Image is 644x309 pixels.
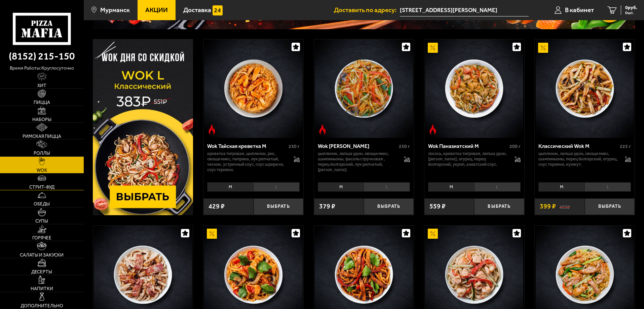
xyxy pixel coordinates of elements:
[399,144,410,149] span: 230 г
[183,7,211,13] span: Доставка
[538,143,618,149] div: Классический Wok M
[565,7,594,13] span: В кабинет
[584,182,631,192] li: L
[318,182,364,192] li: M
[559,203,570,210] s: 459 ₽
[364,182,410,192] li: L
[207,229,217,239] img: Акционный
[429,203,446,210] span: 559 ₽
[20,253,64,258] span: Салаты и закуски
[538,43,548,53] img: Акционный
[424,39,524,138] a: АкционныйОстрое блюдоWok Паназиатский M
[538,182,584,192] li: M
[428,151,508,167] p: лосось, креветка тигровая, лапша удон, [PERSON_NAME], огурец, перец болгарский, укроп, азиатский ...
[538,151,618,167] p: цыпленок, лапша удон, овощи микс, шампиньоны, перец болгарский, огурец, соус терияки, кунжут.
[474,182,521,192] li: L
[37,168,47,173] span: WOK
[540,203,556,210] span: 399 ₽
[428,124,438,134] img: Острое блюдо
[428,43,438,53] img: Акционный
[209,203,225,210] span: 429 ₽
[625,5,637,10] span: 0 руб.
[535,39,635,138] a: АкционныйКлассический Wok M
[254,198,303,215] button: Выбрать
[100,7,130,13] span: Мурманск
[207,182,253,192] li: M
[31,270,52,274] span: Десерты
[253,182,300,192] li: L
[318,143,397,149] div: Wok [PERSON_NAME]
[204,39,302,138] img: Wok Тайская креветка M
[625,11,637,15] span: 0 шт.
[400,4,529,16] input: Ваш адрес доставки
[29,185,54,190] span: Стрит-фуд
[37,83,46,88] span: Хит
[203,39,303,138] a: Острое блюдоWok Тайская креветка M
[536,39,634,138] img: Классический Wok M
[509,144,521,149] span: 200 г
[364,198,414,215] button: Выбрать
[317,124,328,134] img: Острое блюдо
[425,39,523,138] img: Wok Паназиатский M
[428,143,508,149] div: Wok Паназиатский M
[21,304,63,308] span: Дополнительно
[23,134,61,139] span: Римская пицца
[620,144,631,149] span: 225 г
[319,203,335,210] span: 379 ₽
[34,202,50,206] span: Обеды
[32,117,51,122] span: Наборы
[34,151,50,156] span: Роллы
[428,182,474,192] li: M
[213,5,223,15] img: 15daf4d41897b9f0e9f617042186c801.svg
[35,219,48,224] span: Супы
[145,7,168,13] span: Акции
[315,39,413,138] img: Wok Карри М
[474,198,524,215] button: Выбрать
[314,39,414,138] a: Острое блюдоWok Карри М
[334,7,400,13] span: Доставить по адресу:
[585,198,635,215] button: Выбрать
[400,4,529,16] span: улица Семёна Дежнёва, 16
[289,144,300,149] span: 230 г
[31,286,53,291] span: Напитки
[207,124,217,134] img: Острое блюдо
[318,151,397,172] p: цыпленок, лапша удон, овощи микс, шампиньоны, фасоль стручковая , перец болгарский, лук репчатый,...
[428,229,438,239] img: Акционный
[207,143,287,149] div: Wok Тайская креветка M
[34,100,50,105] span: Пицца
[32,236,51,240] span: Горячее
[207,151,287,172] p: креветка тигровая, цыпленок, рис, овощи микс, паприка, лук репчатый, чеснок, устричный соус, соус...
